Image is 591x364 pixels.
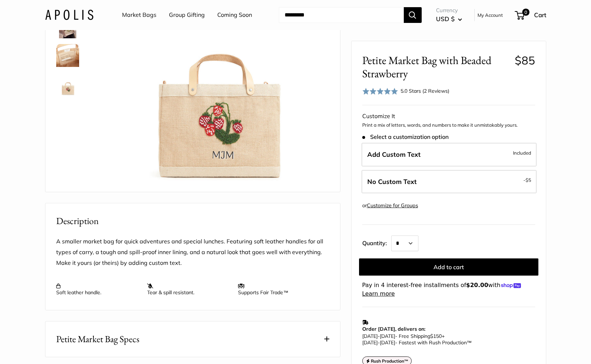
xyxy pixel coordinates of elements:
[404,7,422,23] button: Search
[371,358,408,364] strong: Rush Production™
[401,87,449,95] div: 5.0 Stars (2 Reviews)
[279,7,404,23] input: Search...
[378,333,380,339] span: -
[362,170,537,194] label: Leave Blank
[436,5,462,15] span: Currency
[367,150,421,159] span: Add Custom Text
[525,177,531,183] span: $5
[380,333,395,339] span: [DATE]
[378,339,380,346] span: -
[534,11,546,19] span: Cart
[362,339,378,346] span: [DATE]
[362,111,535,122] div: Customize It
[513,149,531,157] span: Included
[55,43,81,68] a: Petite Market Bag with Beaded Strawberry
[478,11,503,19] a: My Account
[436,13,462,25] button: USD $
[56,283,140,296] p: Soft leather handle.
[362,333,532,346] p: - Free Shipping +
[436,15,455,23] span: USD $
[238,283,322,296] p: Supports Fair Trade™
[362,134,449,140] span: Select a customization option
[56,44,79,67] img: Petite Market Bag with Beaded Strawberry
[362,86,450,96] div: 5.0 Stars (2 Reviews)
[367,178,417,186] span: No Custom Text
[362,233,391,251] label: Quantity:
[147,283,231,296] p: Tear & spill resistant.
[56,332,139,346] span: Petite Market Bag Specs
[362,339,472,346] span: - Fastest with Rush Production™
[56,214,329,228] h2: Description
[362,326,425,332] strong: Order [DATE], delivers on:
[45,321,340,357] button: Petite Market Bag Specs
[362,201,418,210] div: or
[56,73,79,96] img: Petite Market Bag with Beaded Strawberry
[122,10,156,20] a: Market Bags
[56,236,329,268] p: A smaller market bag for quick adventures and special lunches. Featuring soft leather handles for...
[430,333,442,339] span: $150
[362,122,535,129] p: Print a mix of letters, words, and numbers to make it unmistakably yours.
[169,10,205,20] a: Group Gifting
[515,53,535,67] span: $85
[217,10,252,20] a: Coming Soon
[55,71,81,97] a: Petite Market Bag with Beaded Strawberry
[380,339,395,346] span: [DATE]
[367,202,418,209] a: Customize for Groups
[362,54,509,80] span: Petite Market Bag with Beaded Strawberry
[523,176,531,184] span: -
[359,258,538,276] button: Add to cart
[515,9,546,21] a: 0 Cart
[362,333,378,339] span: [DATE]
[362,143,537,166] label: Add Custom Text
[522,9,529,16] span: 0
[45,10,93,20] img: Apolis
